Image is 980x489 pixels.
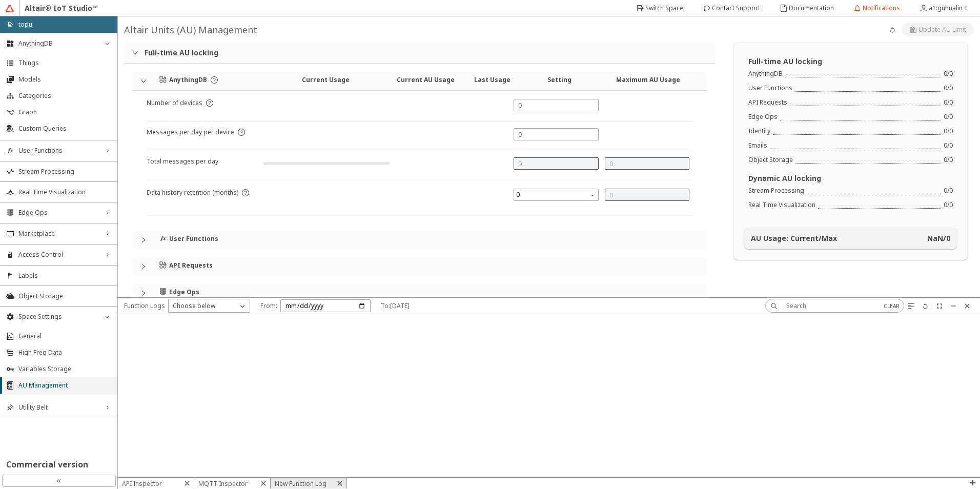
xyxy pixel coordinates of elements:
[147,157,218,180] article: Total messages per day
[147,189,238,215] article: Data history retention (months)
[140,78,147,84] span: expanded
[169,261,213,270] h4: API Requests
[140,237,147,243] span: collapsed
[145,49,707,57] h3: Full-time AU locking
[18,403,99,412] span: Utility Belt
[751,234,837,242] h4: AU Usage: Current/Max
[944,201,953,209] div: 0 / 0
[18,147,99,155] span: User Functions
[140,263,147,270] span: collapsed
[18,332,111,340] span: General
[944,141,953,150] div: 0 / 0
[18,292,111,300] span: Object Storage
[18,230,99,238] span: Marketplace
[260,301,277,310] unity-typography: From:
[748,57,953,66] h3: Full-time AU locking
[604,76,693,84] h4: Maximum AU Usage
[944,127,953,135] div: 0 / 0
[18,59,111,67] span: Things
[18,39,99,48] span: AnythingDB
[18,20,32,29] p: topu
[18,92,111,100] span: Categories
[944,84,953,92] div: 0 / 0
[169,235,218,243] h4: User Functions
[132,50,138,56] span: expanded
[18,75,111,84] span: Models
[470,76,515,84] h4: Last Usage
[18,125,111,133] span: Custom Queries
[944,113,953,121] div: 0 / 0
[18,209,99,217] span: Edge Ops
[132,284,707,302] div: Edge Ops
[515,76,604,84] h4: Setting
[748,127,770,135] div: Identity
[132,231,707,249] div: User Functions
[748,98,787,107] div: API Requests
[748,70,783,78] div: AnythingDB
[927,234,950,242] h4: NaN / 0
[169,76,207,84] h4: AnythingDB
[381,76,471,84] h4: Current AU Usage
[18,251,99,259] span: Access Control
[381,301,410,310] unity-typography: To: [DATE]
[18,272,111,280] span: Labels
[944,187,953,195] div: 0 / 0
[140,290,147,296] span: collapsed
[748,201,815,209] div: Real Time Visualization
[944,156,953,164] div: 0 / 0
[748,156,793,164] div: Object Storage
[748,187,804,195] div: Stream Processing
[18,381,111,390] span: AU Management
[944,98,953,107] div: 0 / 0
[944,70,953,78] div: 0 / 0
[132,72,707,90] div: AnythingDBCurrent UsageCurrent AU UsageLast UsageSettingMaximum AU Usage
[18,188,111,196] span: Real Time Visualization
[270,76,381,84] h4: Current Usage
[748,174,953,182] h3: Dynamic AU locking
[18,168,111,176] span: Stream Processing
[18,108,111,116] span: Graph
[18,349,111,357] span: High Freq Data
[18,313,99,321] span: Space Settings
[748,141,767,150] div: Emails
[147,99,202,121] article: Number of devices
[124,301,165,310] unity-typography: Function Logs
[124,43,715,63] div: Full-time AU locking
[169,288,199,296] h4: Edge Ops
[748,84,792,92] div: User Functions
[147,128,234,151] article: Messages per day per device
[748,113,778,121] div: Edge Ops
[132,257,707,276] div: API Requests
[18,365,111,373] span: Variables Storage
